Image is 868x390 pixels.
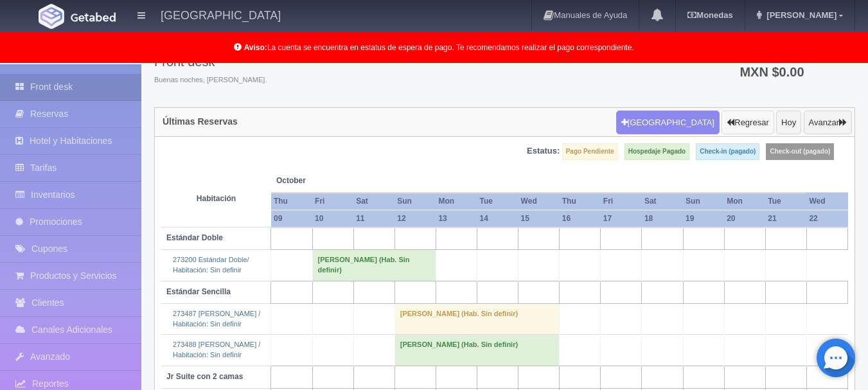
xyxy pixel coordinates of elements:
td: [PERSON_NAME] (Hab. Sin definir) [312,250,436,281]
img: Getabed [71,12,116,22]
b: Estándar Sencilla [166,287,231,296]
th: Sun [394,193,436,210]
a: 273488 [PERSON_NAME] /Habitación: Sin definir [173,341,260,359]
span: [PERSON_NAME] [763,10,837,20]
th: 17 [601,210,642,227]
span: Buenas noches, [PERSON_NAME]. [154,75,267,85]
th: 11 [353,210,394,227]
th: Fri [601,193,642,210]
th: 10 [312,210,353,227]
th: Tue [765,193,806,210]
th: Sat [353,193,394,210]
th: Sun [683,193,724,210]
th: Sat [642,193,683,210]
button: Hoy [776,111,801,135]
label: Pago Pendiente [562,143,618,160]
b: Jr Suite con 2 camas [166,372,243,381]
button: Avanzar [804,111,852,135]
span: October [276,175,348,186]
label: Estatus: [527,145,560,157]
td: [PERSON_NAME] (Hab. Sin definir) [394,303,559,334]
th: Tue [477,193,518,210]
b: Monedas [687,10,732,20]
b: Aviso: [244,43,267,52]
th: 09 [271,210,312,227]
b: Estándar Doble [166,233,223,242]
a: 273487 [PERSON_NAME] /Habitación: Sin definir [173,310,260,328]
th: 14 [477,210,518,227]
strong: Habitación [197,194,236,203]
th: Mon [436,193,477,210]
th: 13 [436,210,477,227]
img: Getabed [39,4,64,29]
th: 15 [518,210,560,227]
h4: [GEOGRAPHIC_DATA] [161,6,281,22]
th: Wed [806,193,847,210]
a: 273200 Estándar Doble/Habitación: Sin definir [173,256,249,274]
label: Check-in (pagado) [696,143,759,160]
label: Check-out (pagado) [766,143,834,160]
th: Fri [312,193,353,210]
th: Thu [560,193,601,210]
th: Thu [271,193,312,210]
h4: Últimas Reservas [163,117,238,127]
button: Regresar [722,111,774,135]
td: [PERSON_NAME] (Hab. Sin definir) [394,335,559,366]
th: 19 [683,210,724,227]
button: [GEOGRAPHIC_DATA] [616,111,720,135]
th: 20 [724,210,765,227]
th: Mon [724,193,765,210]
label: Hospedaje Pagado [624,143,689,160]
th: 21 [765,210,806,227]
th: 12 [394,210,436,227]
th: Wed [518,193,560,210]
th: 16 [560,210,601,227]
h3: MXN $0.00 [740,66,844,78]
th: 22 [806,210,847,227]
th: 18 [642,210,683,227]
